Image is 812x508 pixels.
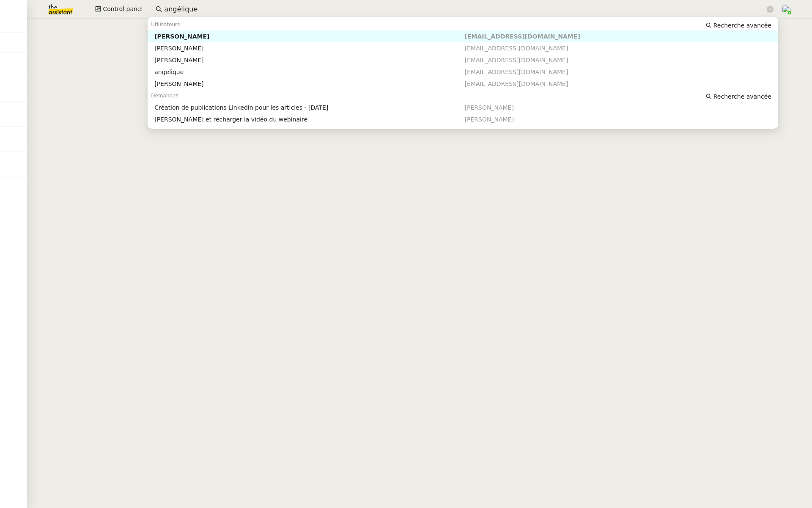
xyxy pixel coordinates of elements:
[713,92,771,101] span: Recherche avancée
[465,45,568,52] span: [EMAIL_ADDRESS][DOMAIN_NAME]
[154,56,464,64] div: [PERSON_NAME]
[164,4,765,15] input: Rechercher
[154,116,464,123] div: [PERSON_NAME] et recharger la vidéo du webinaire
[465,69,568,75] span: [EMAIL_ADDRESS][DOMAIN_NAME]
[154,104,464,111] div: Création de publications Linkedin pour les articles - [DATE]
[154,44,464,52] div: [PERSON_NAME]
[154,68,464,76] div: angelique
[465,116,514,123] span: [PERSON_NAME]
[465,80,568,87] span: [EMAIL_ADDRESS][DOMAIN_NAME]
[154,80,464,88] div: [PERSON_NAME]
[465,33,580,40] span: [EMAIL_ADDRESS][DOMAIN_NAME]
[151,22,180,28] span: Utilisateurs
[782,5,791,14] img: users%2FaellJyylmXSg4jqeVbanehhyYJm1%2Favatar%2Fprofile-pic%20(4).png
[465,104,514,111] span: [PERSON_NAME]
[103,4,143,14] span: Control panel
[151,93,178,99] span: Demandes
[465,57,568,63] span: [EMAIL_ADDRESS][DOMAIN_NAME]
[713,21,771,30] span: Recherche avancée
[154,33,464,40] div: [PERSON_NAME]
[90,3,148,15] button: Control panel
